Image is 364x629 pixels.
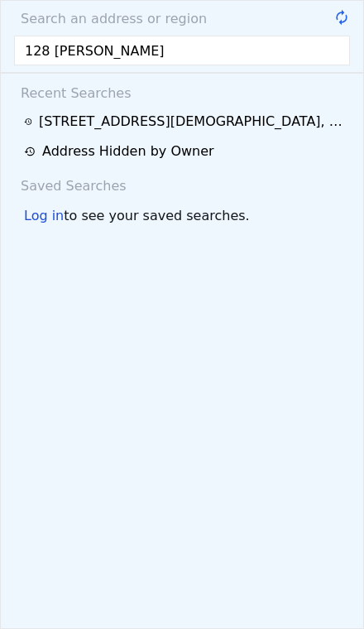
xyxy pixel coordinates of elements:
a: Address Hidden by Owner [24,142,345,161]
span: Search an address or region [7,9,207,29]
div: Recent Searches [14,74,350,107]
span: to see your saved searches. [64,206,249,226]
div: Log in [24,206,64,226]
a: [STREET_ADDRESS][DEMOGRAPHIC_DATA], Lakewood,WA 98498 [24,112,345,132]
div: Saved Searches [14,166,350,199]
div: [STREET_ADDRESS][DEMOGRAPHIC_DATA] , Lakewood , WA 98498 [39,112,345,132]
